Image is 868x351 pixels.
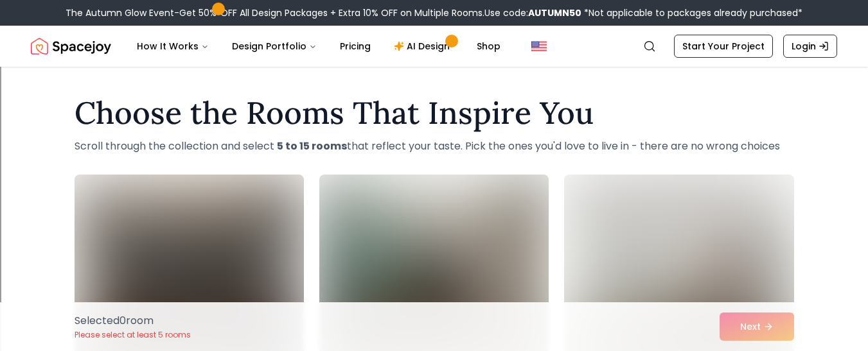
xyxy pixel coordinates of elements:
[75,330,191,340] p: Please select at least 5 rooms
[783,35,837,58] a: Login
[66,6,802,19] div: The Autumn Glow Event-Get 50% OFF All Design Packages + Extra 10% OFF on Multiple Rooms.
[484,6,581,19] span: Use code:
[127,33,219,59] button: How It Works
[581,6,802,19] span: *Not applicable to packages already purchased*
[384,33,464,59] a: AI Design
[528,6,581,19] b: AUTUMN50
[222,33,327,59] button: Design Portfolio
[466,33,511,59] a: Shop
[31,33,111,59] img: Spacejoy Logo
[674,35,773,58] a: Start Your Project
[531,39,547,54] img: United States
[31,33,111,59] a: Spacejoy
[75,313,191,329] p: Selected 0 room
[31,26,837,67] nav: Global
[127,33,511,59] nav: Main
[330,33,381,59] a: Pricing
